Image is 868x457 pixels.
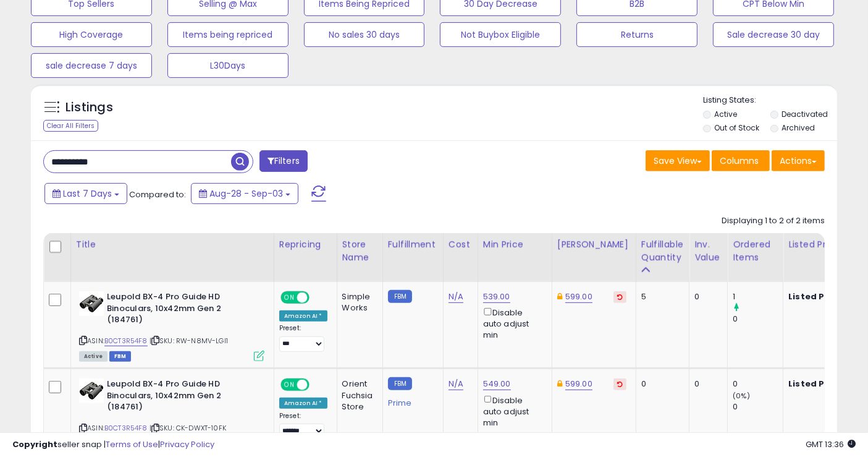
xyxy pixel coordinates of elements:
button: Not Buybox Eligible [440,22,561,47]
button: Columns [712,150,770,171]
button: Items being repriced [167,22,289,47]
div: Cost [449,238,473,251]
div: 5 [641,291,680,302]
div: 0 [733,314,783,325]
b: Listed Price: [788,291,845,302]
a: 599.00 [565,291,592,303]
div: 0 [733,401,783,412]
label: Active [715,109,738,119]
img: 31B5x3RW5GL._SL40_.jpg [79,378,104,403]
div: 0 [694,291,718,302]
div: Repricing [279,238,332,251]
label: Out of Stock [715,122,760,133]
div: Fulfillment [388,238,438,251]
a: N/A [449,291,463,303]
div: 1 [733,291,783,302]
span: Columns [720,155,759,167]
button: Aug-28 - Sep-03 [191,183,298,204]
div: Disable auto adjust min [483,393,542,429]
div: ASIN: [79,291,264,360]
p: Listing States: [703,95,837,106]
div: Simple Works [342,291,373,314]
div: Inv. value [694,238,722,264]
div: Orient Fuchsia Store [342,378,373,412]
div: Amazon AI * [279,310,327,322]
span: ON [282,380,297,390]
button: Sale decrease 30 day [713,22,834,47]
span: OFF [308,293,327,303]
div: Fulfillable Quantity [641,238,684,264]
div: Min Price [483,238,547,251]
span: OFF [308,380,327,390]
a: Privacy Policy [160,438,214,450]
small: (0%) [733,391,750,401]
div: Amazon AI * [279,398,327,409]
span: Last 7 Days [63,187,112,200]
div: [PERSON_NAME] [557,238,631,251]
label: Archived [782,122,815,133]
span: Compared to: [129,189,186,200]
button: No sales 30 days [304,22,425,47]
span: 2025-09-11 13:36 GMT [806,438,856,450]
a: 549.00 [483,378,511,390]
label: Deactivated [782,109,828,119]
strong: Copyright [12,438,57,450]
span: All listings currently available for purchase on Amazon [79,351,107,362]
span: FBM [109,351,132,362]
span: | SKU: RW-N8MV-LGI1 [150,336,228,346]
div: Preset: [279,324,327,351]
button: Last 7 Days [44,183,127,204]
div: Clear All Filters [43,120,98,132]
span: ON [282,293,297,303]
b: Leupold BX-4 Pro Guide HD Binoculars, 10x42mm Gen 2 (184761) [107,291,257,329]
div: Displaying 1 to 2 of 2 items [722,215,825,227]
a: 599.00 [565,378,592,390]
div: 0 [733,378,783,390]
img: 31B5x3RW5GL._SL40_.jpg [79,291,104,316]
h5: Listings [65,99,113,116]
div: 0 [641,378,680,390]
div: seller snap | | [12,439,214,451]
button: High Coverage [31,22,152,47]
div: Prime [388,393,434,408]
div: Store Name [342,238,377,264]
div: Title [76,238,269,251]
small: FBM [388,290,412,303]
button: Actions [772,150,825,171]
button: L30Days [167,53,289,78]
small: FBM [388,377,412,390]
span: Aug-28 - Sep-03 [209,187,283,200]
button: Filters [259,150,308,172]
div: Preset: [279,412,327,439]
a: 539.00 [483,291,510,303]
b: Listed Price: [788,378,845,390]
button: Save View [646,150,710,171]
button: Returns [576,22,697,47]
div: Ordered Items [733,238,778,264]
a: Terms of Use [106,438,158,450]
div: 0 [694,378,718,390]
a: B0CT3R54F8 [104,336,148,346]
button: sale decrease 7 days [31,53,152,78]
div: Disable auto adjust min [483,305,542,341]
a: N/A [449,378,463,390]
b: Leupold BX-4 Pro Guide HD Binoculars, 10x42mm Gen 2 (184761) [107,378,257,416]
